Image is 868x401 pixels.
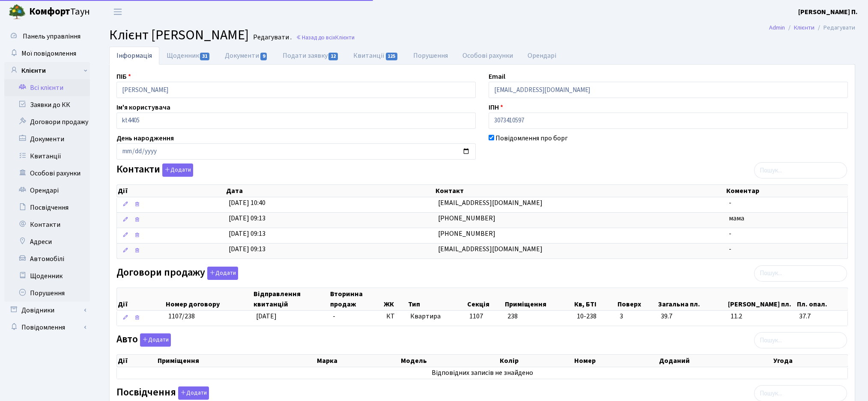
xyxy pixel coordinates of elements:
[256,312,277,321] span: [DATE]
[617,288,657,310] th: Поверх
[4,28,90,45] a: Панель управління
[116,333,171,347] label: Авто
[116,102,170,113] label: Ім'я користувача
[4,131,90,148] a: Документи
[140,333,171,347] button: Авто
[4,302,90,319] a: Довідники
[438,244,543,254] span: [EMAIL_ADDRESS][DOMAIN_NAME]
[178,386,209,400] button: Посвідчення
[207,267,238,280] button: Договори продажу
[573,288,617,310] th: Кв, БТІ
[727,288,796,310] th: [PERSON_NAME] пл.
[205,265,238,280] a: Додати
[4,199,90,216] a: Посвідчення
[4,148,90,165] a: Квитанції
[157,355,316,367] th: Приміщення
[329,288,383,310] th: Вторинна продаж
[4,216,90,233] a: Контакти
[658,355,773,367] th: Доданий
[455,47,520,65] a: Особові рахунки
[117,367,847,379] td: Відповідних записів не знайдено
[435,185,725,197] th: Контакт
[620,312,653,321] span: 3
[661,312,724,321] span: 39.7
[489,71,505,82] label: Email
[328,53,338,60] span: 12
[729,198,731,208] span: -
[507,312,518,321] span: 238
[117,288,165,310] th: Дії
[165,288,253,310] th: Номер договору
[754,332,847,348] input: Пошук...
[346,47,406,65] a: Квитанції
[229,229,265,238] span: [DATE] 09:13
[9,3,26,21] img: logo.png
[754,162,847,178] input: Пошук...
[729,229,731,238] span: -
[200,53,209,60] span: 31
[469,312,483,321] span: 1107
[253,288,329,310] th: Відправлення квитанцій
[23,32,81,41] span: Панель управління
[218,47,275,65] a: Документи
[799,312,844,321] span: 37.7
[573,355,658,367] th: Номер
[798,7,858,17] a: [PERSON_NAME] П.
[386,53,398,60] span: 125
[116,71,131,82] label: ПІБ
[138,332,171,347] a: Додати
[466,288,504,310] th: Секція
[29,5,90,19] span: Таун
[116,133,174,143] label: День народження
[729,214,744,223] span: мама
[386,312,403,321] span: КТ
[229,198,265,208] span: [DATE] 10:40
[406,47,455,65] a: Порушення
[520,47,564,65] a: Орендарі
[4,62,90,79] a: Клієнти
[225,185,435,197] th: Дата
[495,133,568,143] label: Повідомлення про борг
[168,312,195,321] span: 1107/238
[725,185,847,197] th: Коментар
[160,162,193,177] a: Додати
[4,79,90,96] a: Всі клієнти
[107,5,128,19] button: Переключити навігацію
[251,33,292,42] small: Редагувати .
[400,355,499,367] th: Модель
[159,47,218,65] a: Щоденник
[275,47,346,65] a: Подати заявку
[773,355,847,367] th: Угода
[116,163,193,177] label: Контакти
[4,113,90,131] a: Договори продажу
[4,250,90,267] a: Автомобілі
[29,5,70,18] b: Комфорт
[176,385,209,400] a: Додати
[4,96,90,113] a: Заявки до КК
[4,285,90,302] a: Порушення
[229,214,265,223] span: [DATE] 09:13
[383,288,407,310] th: ЖК
[729,244,731,254] span: -
[296,33,355,42] a: Назад до всіхКлієнти
[4,45,90,62] a: Мої повідомлення
[116,386,209,400] label: Посвідчення
[109,47,159,65] a: Інформація
[109,25,249,45] span: Клієнт [PERSON_NAME]
[438,198,543,208] span: [EMAIL_ADDRESS][DOMAIN_NAME]
[260,53,267,60] span: 9
[116,267,238,280] label: Договори продажу
[438,214,495,223] span: [PHONE_NUMBER]
[117,355,157,367] th: Дії
[407,288,466,310] th: Тип
[756,19,868,37] nav: breadcrumb
[4,233,90,250] a: Адреси
[794,23,814,32] a: Клієнти
[754,265,847,282] input: Пошук...
[117,185,225,197] th: Дії
[335,33,355,42] span: Клієнти
[438,229,495,238] span: [PHONE_NUMBER]
[4,182,90,199] a: Орендарі
[4,267,90,285] a: Щоденник
[577,312,613,321] span: 10-238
